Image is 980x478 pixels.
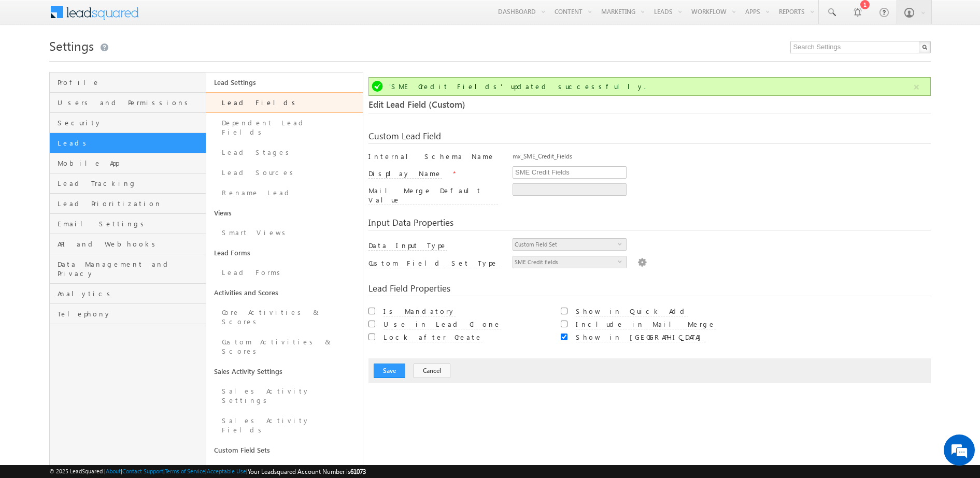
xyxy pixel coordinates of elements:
span: select [618,241,626,246]
a: Sales Activity Settings [206,381,363,411]
label: Data Input Type [368,241,447,251]
a: Mobile App [50,153,206,173]
span: Security [58,118,203,127]
a: API and Webhooks [50,234,206,254]
label: Include in Mail Merge [576,320,716,329]
a: Data Management and Privacy [50,254,206,284]
a: Smart Views [206,223,363,243]
a: Sales Activity Settings [206,361,363,381]
a: Lead Stages [206,142,363,163]
a: Terms of Service [165,468,205,474]
a: Rename Lead [206,183,363,203]
a: Contact Support [122,468,163,474]
span: Users and Permissions [58,98,203,107]
a: Profile [50,73,206,93]
a: Email Settings [50,214,206,234]
img: Populate Options [637,256,647,267]
span: Your Leadsquared Account Number is [248,468,366,475]
a: Views [206,203,363,223]
div: 'SME Credit Fields' updated successfully. [389,82,913,91]
a: Show in Quick Add [576,307,688,315]
span: Custom Field Set [513,239,618,250]
a: Custom Activities & Scores [206,332,363,361]
label: Is Mandatory [384,307,456,316]
a: Lead Prioritization [50,194,206,214]
span: Settings [49,37,94,54]
a: Display Name [368,169,450,178]
span: © 2025 LeadSquared | | | | | [49,467,366,476]
span: Mobile App [58,158,203,168]
span: Email Settings [58,219,203,228]
label: Mail Merge Default Value [368,186,499,205]
a: Is Mandatory [384,307,456,315]
label: Lock after Create [384,332,482,342]
label: Show in [GEOGRAPHIC_DATA] [576,332,706,342]
span: Lead Prioritization [58,199,203,208]
span: Analytics [58,289,203,298]
a: Security [50,113,206,133]
label: Show in Quick Add [576,307,688,316]
a: Custom Field Set Type [368,258,498,267]
a: Sales Activity Fields [206,411,363,440]
a: Lead Tracking [50,173,206,194]
a: Lead Fields [206,92,363,113]
a: Dependent Lead Fields [206,113,363,142]
a: Activities and Scores [206,283,363,302]
span: Data Management and Privacy [58,259,203,278]
a: Show in [GEOGRAPHIC_DATA] [576,332,706,341]
a: Analytics [50,284,206,304]
a: Leads [50,133,206,153]
a: Lead Sources [206,163,363,183]
span: Edit Lead Field (Custom) [368,98,465,110]
a: Acceptable Use [207,468,246,474]
a: Mail Merge Default Value [368,195,499,204]
label: Display Name [368,169,442,179]
a: About [106,468,121,474]
button: Save [374,364,405,378]
span: API and Webhooks [58,239,203,249]
div: mx_SME_Credit_Fields [513,152,931,166]
span: Profile [58,78,203,87]
div: Custom Lead Field [368,132,931,144]
a: Lock after Create [384,332,482,341]
div: Lead Field Properties [368,284,931,296]
a: Lead Forms [206,263,363,283]
span: SME Credit fields [513,256,618,268]
label: Use in Lead Clone [384,320,501,329]
input: Search Settings [790,41,931,53]
a: Telephony [50,304,206,324]
a: Include in Mail Merge [576,320,716,328]
div: Internal Schema Name [368,152,499,166]
div: Input Data Properties [368,218,931,230]
button: Cancel [414,364,450,378]
a: Users and Permissions [50,93,206,113]
a: Core Activities & Scores [206,302,363,332]
span: 61073 [350,468,366,475]
a: Lead Forms [206,243,363,263]
a: Data Input Type [368,241,447,250]
a: Lead Settings [206,73,363,92]
a: Use in Lead Clone [384,320,501,328]
a: Custom Field Sets [206,440,363,460]
span: Telephony [58,309,203,318]
span: select [618,259,626,264]
span: Lead Tracking [58,179,203,188]
label: Custom Field Set Type [368,258,498,268]
span: Leads [58,138,203,148]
